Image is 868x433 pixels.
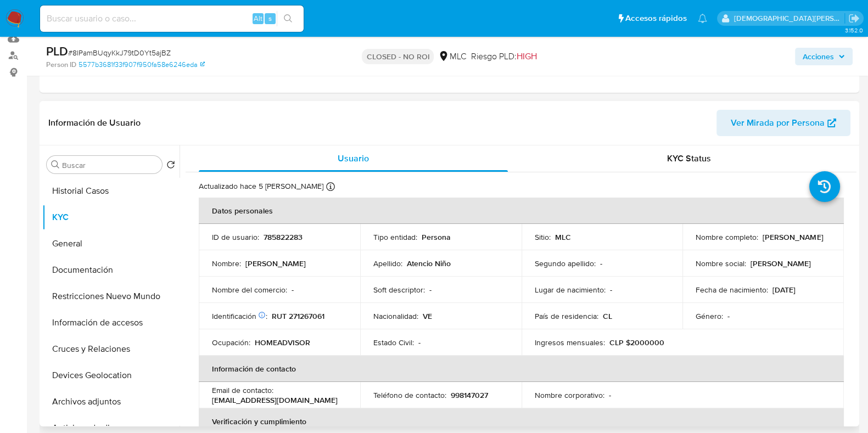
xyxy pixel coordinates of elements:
th: Información de contacto [199,356,844,382]
p: - [609,390,611,400]
p: - [418,338,421,347]
button: Archivos adjuntos [42,389,180,415]
p: [PERSON_NAME] [751,258,811,268]
a: Salir [848,13,860,24]
p: Segundo apellido : [535,258,596,268]
p: Nacionalidad : [373,311,418,321]
a: Notificaciones [698,14,707,23]
button: Documentación [42,257,180,283]
span: 3.152.0 [844,26,863,35]
p: - [429,285,432,295]
button: search-icon [277,11,299,26]
p: Nombre del comercio : [212,285,287,295]
p: [EMAIL_ADDRESS][DOMAIN_NAME] [212,395,338,405]
p: Teléfono de contacto : [373,390,446,400]
p: RUT 271267061 [272,311,324,321]
b: Person ID [46,60,76,70]
p: 785822283 [264,232,303,242]
b: PLD [46,42,68,60]
p: cristian.porley@mercadolibre.com [734,13,845,24]
input: Buscar [62,160,158,170]
span: Alt [254,13,262,24]
span: KYC Status [667,152,711,165]
button: General [42,230,180,257]
button: Cruces y Relaciones [42,336,180,362]
p: Nombre corporativo : [535,390,604,400]
p: - [610,285,612,295]
button: KYC [42,204,180,230]
p: Lugar de nacimiento : [535,285,606,295]
p: [DATE] [772,285,796,295]
p: Soft descriptor : [373,285,425,295]
p: Persona [422,232,451,242]
p: Atencio Niño [407,258,451,268]
p: País de residencia : [535,311,598,321]
span: Acciones [803,48,834,65]
p: Email de contacto : [212,385,273,395]
p: - [600,258,602,268]
p: [PERSON_NAME] [763,232,823,242]
p: 998147027 [451,390,488,400]
span: Accesos rápidos [625,13,687,24]
p: [PERSON_NAME] [245,258,306,268]
span: HIGH [516,50,536,63]
span: Riesgo PLD: [471,50,536,63]
p: Actualizado hace 5 [PERSON_NAME] [199,181,323,192]
a: 5577b3681f33f907f950fa58e6246eda [79,60,205,70]
button: Restricciones Nuevo Mundo [42,283,180,310]
button: Devices Geolocation [42,362,180,389]
p: Sitio : [535,232,551,242]
p: Ingresos mensuales : [535,338,605,347]
p: - [292,285,294,295]
p: CLP $2000000 [609,338,664,347]
p: MLC [555,232,571,242]
p: Género : [696,311,723,321]
button: Información de accesos [42,310,180,336]
button: Buscar [51,160,60,169]
p: - [727,311,730,321]
th: Datos personales [199,198,844,224]
h1: Información de Usuario [48,117,141,128]
p: VE [423,311,432,321]
span: Usuario [338,152,369,165]
p: Apellido : [373,258,402,268]
p: Fecha de nacimiento : [696,285,768,295]
p: Nombre : [212,258,241,268]
button: Volver al orden por defecto [166,160,175,172]
button: Historial Casos [42,178,180,204]
button: Acciones [795,48,853,65]
p: Identificación : [212,311,267,321]
span: Ver Mirada por Persona [731,110,825,136]
p: Nombre social : [696,258,746,268]
p: CL [603,311,612,321]
p: HOMEADVISOR [255,338,310,347]
button: Ver Mirada por Persona [716,110,850,136]
div: MLC [438,50,466,63]
p: CLOSED - NO ROI [362,49,434,64]
p: ID de usuario : [212,232,259,242]
p: Nombre completo : [696,232,758,242]
p: Ocupación : [212,338,250,347]
p: Tipo entidad : [373,232,417,242]
span: s [268,13,272,24]
p: Estado Civil : [373,338,414,347]
input: Buscar usuario o caso... [40,12,304,26]
span: # 8IPamBUqyKkJ79tD0Yt5ajBZ [68,47,171,58]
